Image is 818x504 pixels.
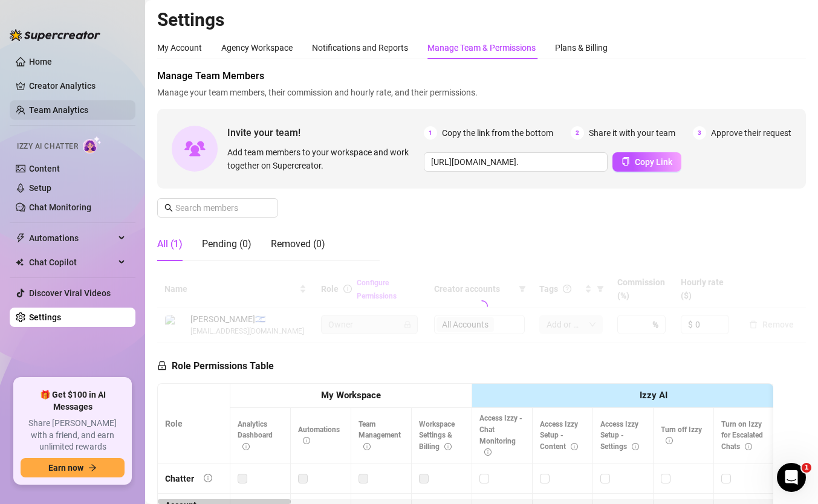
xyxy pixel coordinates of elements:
span: Invite your team! [227,125,424,140]
span: info-circle [666,437,673,444]
a: Settings [29,312,61,322]
span: info-circle [242,443,250,450]
strong: My Workspace [321,390,381,401]
span: Earn now [48,463,83,473]
span: Chat Copilot [29,253,115,272]
span: search [164,204,173,212]
a: Chat Monitoring [29,202,91,212]
span: 1 [424,126,437,140]
input: Search members [175,201,261,215]
a: Content [29,164,60,173]
span: copy [622,157,630,166]
span: Izzy AI Chatter [17,141,78,152]
strong: Izzy AI [640,390,667,401]
h5: Role Permissions Table [157,359,274,373]
div: Agency Workspace [221,41,293,54]
span: info-circle [571,443,578,450]
span: Add team members to your workspace and work together on Supercreator. [227,146,419,172]
span: 2 [571,126,584,140]
img: logo-BBDzfeDw.svg [10,29,100,41]
a: Team Analytics [29,105,88,115]
span: Copy Link [635,157,672,167]
span: info-circle [303,437,310,444]
span: info-circle [484,448,492,456]
div: Notifications and Reports [312,41,408,54]
button: Earn nowarrow-right [21,458,125,477]
h2: Settings [157,8,806,31]
a: Setup [29,183,51,193]
div: Chatter [165,472,194,485]
span: 1 [802,463,811,473]
span: loading [475,300,489,313]
div: Manage Team & Permissions [427,41,536,54]
span: info-circle [363,443,371,450]
span: Turn off Izzy [661,425,702,445]
a: Discover Viral Videos [29,288,111,298]
span: Turn on Izzy for Escalated Chats [721,420,763,451]
span: Share [PERSON_NAME] with a friend, and earn unlimited rewards [21,418,125,453]
span: Access Izzy Setup - Settings [600,420,639,451]
span: 3 [693,126,706,140]
span: Automations [29,228,115,248]
div: All (1) [157,237,183,251]
span: Access Izzy Setup - Content [540,420,578,451]
a: Home [29,57,52,66]
span: Approve their request [711,126,791,140]
span: info-circle [444,443,452,450]
th: Role [158,384,230,464]
img: Chat Copilot [16,258,24,267]
div: My Account [157,41,202,54]
span: Workspace Settings & Billing [419,420,455,451]
span: info-circle [204,474,212,482]
span: lock [157,361,167,370]
span: arrow-right [88,464,97,472]
span: thunderbolt [16,233,25,243]
span: Team Management [359,420,401,451]
span: Copy the link from the bottom [442,126,553,140]
span: 🎁 Get $100 in AI Messages [21,389,125,413]
div: Removed (0) [271,237,325,251]
span: Share it with your team [589,126,675,140]
span: Automations [298,425,340,445]
span: info-circle [745,443,752,450]
span: Manage Team Members [157,69,806,83]
span: Access Izzy - Chat Monitoring [479,414,522,457]
div: Plans & Billing [555,41,608,54]
img: AI Chatter [83,136,102,153]
a: Creator Analytics [29,76,126,95]
span: Analytics Dashboard [238,420,273,451]
iframe: Intercom live chat [777,463,806,492]
div: Pending (0) [202,237,252,251]
span: Manage your team members, their commission and hourly rate, and their permissions. [157,86,806,99]
button: Copy Link [612,152,681,172]
span: info-circle [632,443,639,450]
